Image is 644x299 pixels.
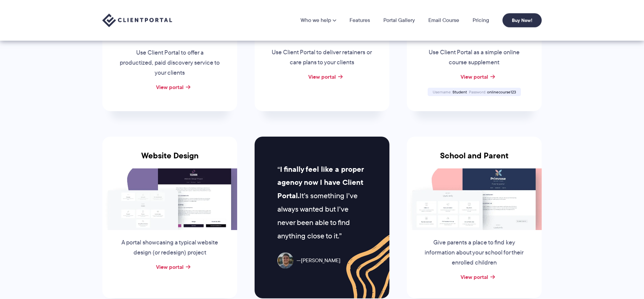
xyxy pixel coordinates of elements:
span: Student [452,89,467,95]
a: Pricing [473,18,489,23]
a: Who we help [301,18,336,23]
p: Use Client Portal to offer a productized, paid discovery service to your clients [119,48,221,78]
span: onlinecourse123 [487,89,516,95]
a: Email Course [428,18,459,23]
a: Portal Gallery [383,18,415,23]
p: Use Client Portal to deliver retainers or care plans to your clients [271,48,373,68]
a: Buy Now! [502,13,542,27]
a: View portal [461,273,488,281]
a: View portal [461,73,488,81]
p: It’s something I’ve always wanted but I’ve never been able to find anything close to it. [277,163,366,243]
span: Username [433,89,451,95]
strong: I finally feel like a proper agency now I have Client Portal. [277,164,364,202]
a: Features [350,18,370,23]
a: View portal [308,73,336,81]
h3: Website Design [102,151,237,168]
a: View portal [156,263,183,271]
p: A portal showcasing a typical website design (or redesign) project [119,238,221,258]
h3: School and Parent [407,151,542,168]
span: Password [469,89,486,95]
p: Use Client Portal as a simple online course supplement [423,48,525,68]
p: Give parents a place to find key information about your school for their enrolled children [423,238,525,268]
span: [PERSON_NAME] [297,256,340,266]
a: View portal [156,83,183,91]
